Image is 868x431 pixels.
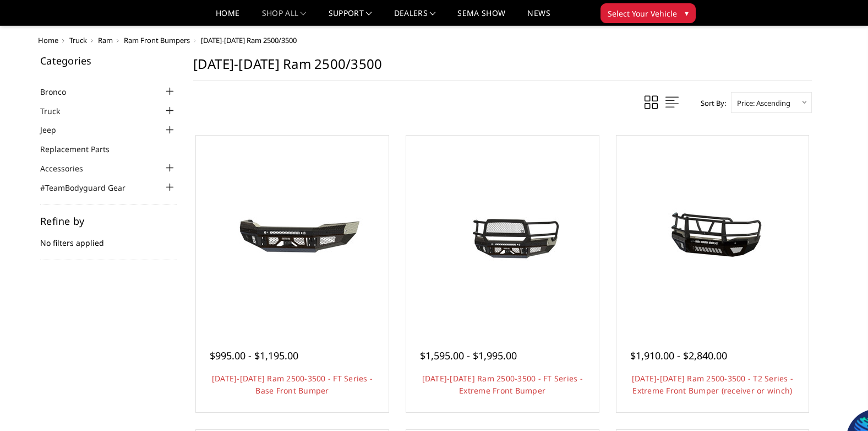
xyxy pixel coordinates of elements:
[457,9,505,25] a: SEMA Show
[608,8,677,19] span: Select Your Vehicle
[422,373,583,396] a: [DATE]-[DATE] Ram 2500-3500 - FT Series - Extreme Front Bumper
[40,105,74,117] a: Truck
[212,373,373,396] a: [DATE]-[DATE] Ram 2500-3500 - FT Series - Base Front Bumper
[40,143,123,155] a: Replacement Parts
[40,216,177,226] h5: Refine by
[40,163,97,174] a: Accessories
[210,349,298,362] span: $995.00 - $1,195.00
[40,182,139,193] a: #TeamBodyguard Gear
[40,86,80,98] a: Bronco
[204,191,380,273] img: 2019-2025 Ram 2500-3500 - FT Series - Base Front Bumper
[199,138,386,326] a: 2019-2025 Ram 2500-3500 - FT Series - Base Front Bumper
[695,95,726,111] label: Sort By:
[527,9,550,25] a: News
[329,9,372,25] a: Support
[394,9,436,25] a: Dealers
[38,35,58,45] a: Home
[193,56,812,81] h1: [DATE]-[DATE] Ram 2500/3500
[201,35,297,45] span: [DATE]-[DATE] Ram 2500/3500
[600,3,696,23] button: Select Your Vehicle
[124,35,190,45] a: Ram Front Bumpers
[216,9,239,25] a: Home
[40,216,177,260] div: No filters applied
[409,138,596,326] a: 2019-2025 Ram 2500-3500 - FT Series - Extreme Front Bumper 2019-2025 Ram 2500-3500 - FT Series - ...
[262,9,307,25] a: shop all
[98,35,113,45] a: Ram
[619,138,806,326] a: 2019-2025 Ram 2500-3500 - T2 Series - Extreme Front Bumper (receiver or winch) 2019-2025 Ram 2500...
[40,56,177,66] h5: Categories
[632,373,793,396] a: [DATE]-[DATE] Ram 2500-3500 - T2 Series - Extreme Front Bumper (receiver or winch)
[69,35,87,45] a: Truck
[630,349,727,362] span: $1,910.00 - $2,840.00
[420,349,517,362] span: $1,595.00 - $1,995.00
[40,124,70,136] a: Jeep
[685,7,689,19] span: ▾
[624,191,800,273] img: 2019-2025 Ram 2500-3500 - T2 Series - Extreme Front Bumper (receiver or winch)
